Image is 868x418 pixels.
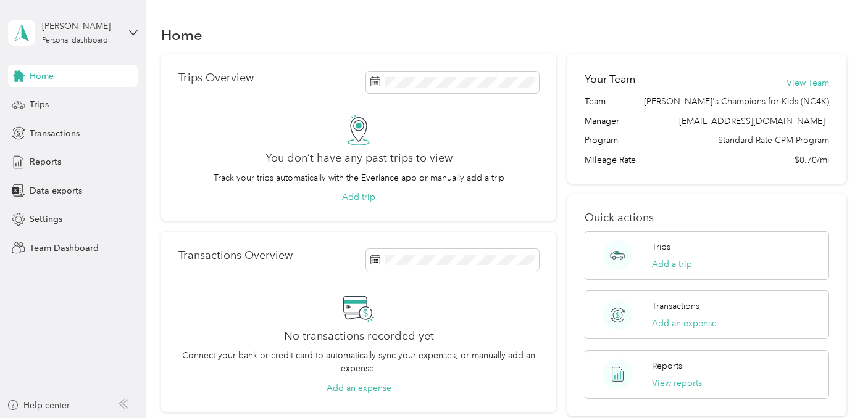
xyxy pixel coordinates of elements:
[679,116,825,126] span: [EMAIL_ADDRESS][DOMAIN_NAME]
[652,317,717,330] button: Add an expense
[30,70,54,83] span: Home
[30,127,80,140] span: Transactions
[30,213,62,226] span: Settings
[652,377,702,390] button: View reports
[284,330,434,343] h2: No transactions recorded yet
[42,37,108,44] div: Personal dashboard
[644,95,829,108] span: [PERSON_NAME]'s Champions for Kids (NC4K)
[30,155,61,168] span: Reports
[30,184,82,197] span: Data exports
[585,115,619,128] span: Manager
[652,240,670,253] p: Trips
[652,300,699,313] p: Transactions
[7,399,70,412] button: Help center
[327,382,391,395] button: Add an expense
[178,249,293,262] p: Transactions Overview
[718,134,829,147] span: Standard Rate CPM Program
[585,134,618,147] span: Program
[265,152,453,165] h2: You don’t have any past trips to view
[787,76,829,89] button: View Team
[652,258,692,271] button: Add a trip
[795,154,829,166] span: $0.70/mi
[214,171,504,184] p: Track your trips automatically with the Everlance app or manually add a trip
[585,154,636,166] span: Mileage Rate
[585,95,606,108] span: Team
[178,349,540,375] p: Connect your bank or credit card to automatically sync your expenses, or manually add an expense.
[30,98,49,111] span: Trips
[342,191,375,203] button: Add trip
[799,349,868,418] iframe: Everlance-gr Chat Button Frame
[42,20,119,33] div: [PERSON_NAME]
[585,72,635,87] h2: Your Team
[585,211,830,224] p: Quick actions
[161,28,202,41] h1: Home
[652,359,682,372] p: Reports
[30,242,99,255] span: Team Dashboard
[178,72,254,84] p: Trips Overview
